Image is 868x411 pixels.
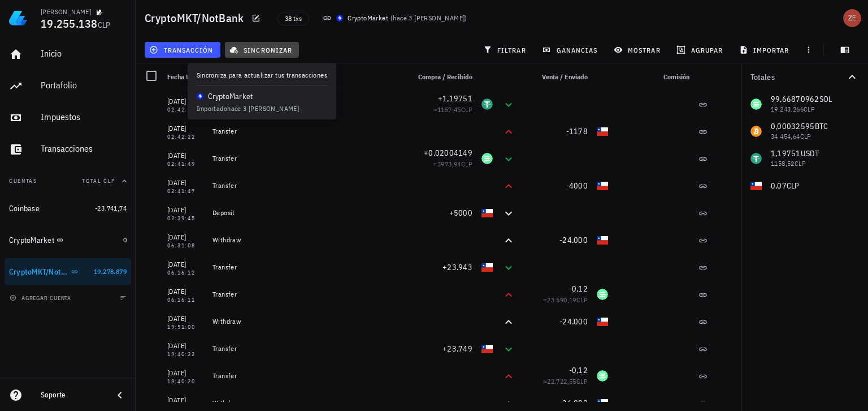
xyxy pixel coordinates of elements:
[167,243,203,249] div: 06:31:08
[212,208,400,217] div: Deposit
[212,181,400,190] div: Transfer
[481,207,493,219] div: CLP-icon
[167,297,203,303] div: 06:16:11
[167,177,203,189] div: [DATE]
[5,72,131,100] a: Portafolio
[167,134,203,140] div: 02:42:22
[481,343,493,354] div: CLP-icon
[5,41,131,68] a: Inicio
[547,296,576,304] span: 23.590,19
[41,112,127,122] div: Impuestos
[390,12,467,24] span: ( )
[167,96,203,107] div: [DATE]
[9,9,27,27] img: LedgiFi
[212,371,400,380] div: Transfer
[393,14,465,22] span: hace 3 [PERSON_NAME]
[433,160,472,168] span: ≈
[212,263,400,272] div: Transfer
[41,7,91,16] div: [PERSON_NAME]
[167,161,203,167] div: 02:41:49
[597,234,608,246] div: CLP-icon
[41,80,127,91] div: Portafolio
[597,370,608,382] div: SOL-icon
[336,15,343,22] img: CryptoMKT
[437,160,461,168] span: 3973,94
[167,379,203,384] div: 19:40:20
[167,324,203,330] div: 19:51:00
[212,72,226,81] span: Nota
[442,262,472,272] span: +23.943
[167,123,203,134] div: [DATE]
[167,313,203,324] div: [DATE]
[167,107,203,113] div: 02:42:24
[167,352,203,357] div: 19:40:22
[98,20,111,30] span: CLP
[167,367,203,379] div: [DATE]
[151,45,213,54] span: transacción
[734,42,796,58] button: importar
[5,104,131,131] a: Impuestos
[9,204,40,213] div: Coinbase
[424,148,472,158] span: +0,02004149
[613,63,694,91] div: Comisión
[559,398,588,408] span: -36.000
[741,45,789,54] span: importar
[679,45,723,54] span: agrupar
[167,150,203,161] div: [DATE]
[9,267,69,277] div: CryptoMKT/NotBank
[208,63,405,91] div: Nota
[481,262,493,273] div: CLP-icon
[5,195,131,222] a: Coinbase -23.741,74
[569,284,588,294] span: -0,12
[212,236,400,245] div: Withdraw
[41,48,127,59] div: Inicio
[167,72,198,81] span: Fecha UTC
[616,45,661,54] span: mostrar
[163,63,208,91] div: Fecha UTC
[145,42,220,58] button: transacción
[167,189,203,194] div: 02:41:47
[9,236,54,245] div: CryptoMarket
[433,105,472,114] span: ≈
[167,259,203,270] div: [DATE]
[597,289,608,300] div: SOL-icon
[576,296,588,304] span: CLP
[212,154,400,163] div: Transfer
[479,42,533,58] button: filtrar
[559,235,588,245] span: -24.000
[609,42,667,58] button: mostrar
[5,168,131,195] button: CuentasTotal CLP
[542,72,588,81] span: Venta / Enviado
[576,377,588,386] span: CLP
[543,296,588,304] span: ≈
[547,377,576,386] span: 22.722,55
[212,127,400,136] div: Transfer
[167,204,203,216] div: [DATE]
[167,395,203,406] div: [DATE]
[41,391,104,400] div: Soporte
[597,397,608,409] div: CLP-icon
[285,12,302,25] span: 38 txs
[663,72,689,81] span: Comisión
[167,286,203,297] div: [DATE]
[212,100,400,109] div: Transfer
[597,180,608,191] div: CLP-icon
[167,216,203,221] div: 02:39:45
[232,45,292,54] span: sincronizar
[537,42,605,58] button: ganancias
[167,232,203,243] div: [DATE]
[145,9,248,27] h1: CryptoMKT/NotBank
[449,208,472,218] span: +5000
[123,236,127,244] span: 0
[82,177,115,185] span: Total CLP
[41,143,127,154] div: Transacciones
[461,160,472,168] span: CLP
[442,344,472,354] span: +23.749
[672,42,730,58] button: agrupar
[750,73,845,81] div: Totales
[167,340,203,352] div: [DATE]
[5,136,131,163] a: Transacciones
[438,93,472,104] span: +1,19751
[405,63,477,91] div: Compra / Recibido
[597,126,608,137] div: CLP-icon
